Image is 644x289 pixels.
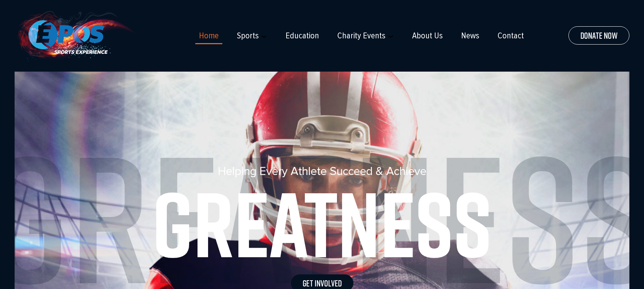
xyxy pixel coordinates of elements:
a: Charity Events [337,31,386,41]
a: News [461,31,479,41]
a: Education [285,31,319,41]
h1: Greatness [29,178,615,270]
a: Sports [237,31,259,41]
h5: Helping Every Athlete Succeed & Achieve [29,164,615,178]
a: Donate Now [568,26,629,45]
a: About Us [412,31,443,41]
a: Home [199,31,219,41]
a: Contact [498,31,524,41]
